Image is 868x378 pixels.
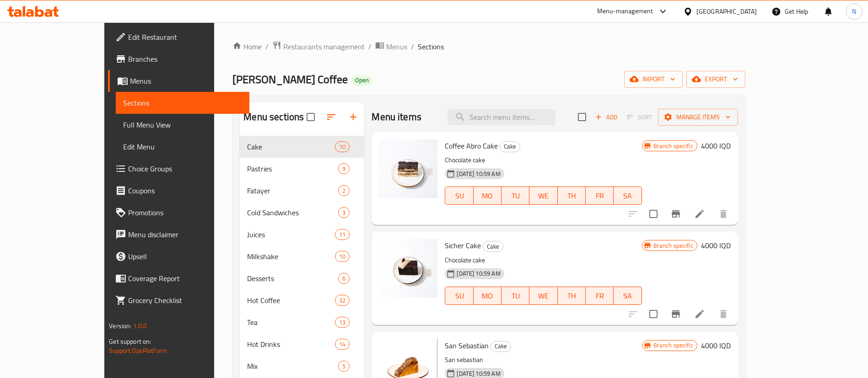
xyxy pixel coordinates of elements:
span: Menus [386,41,407,52]
h2: Menu items [372,110,421,124]
span: Upsell [128,251,242,262]
span: SA [617,289,638,303]
button: delete [712,303,734,325]
h6: 4000 IQD [701,339,731,352]
span: 10 [335,143,349,151]
span: Mix [247,361,338,372]
button: SU [445,287,473,305]
div: items [338,207,350,218]
div: items [335,339,350,350]
button: TH [558,287,586,305]
span: SU [449,289,469,303]
span: Coupons [128,185,242,196]
a: Promotions [108,202,249,224]
img: Sicher Cake [379,239,437,298]
span: WE [533,189,554,202]
div: Mix5 [240,355,364,377]
div: items [335,295,350,306]
button: Manage items [658,109,738,126]
li: / [411,41,414,52]
a: Coverage Report [108,267,249,289]
span: MO [477,189,498,202]
nav: breadcrumb [232,41,745,53]
span: Open [351,76,372,84]
a: Upsell [108,245,249,267]
a: Edit menu item [694,309,705,319]
span: Full Menu View [123,119,242,130]
a: Sections [116,92,249,114]
span: Add item [592,110,621,124]
span: Cake [500,141,520,152]
span: Fatayer [247,185,338,196]
button: MO [474,287,501,305]
span: Menus [130,75,242,86]
div: Cake [500,141,520,152]
h2: Menu sections [243,110,304,124]
span: Cake [483,241,503,252]
div: Juices11 [240,224,364,245]
div: Hot Drinks14 [240,333,364,355]
button: TU [501,186,529,205]
div: Cake [247,141,335,152]
button: import [624,71,683,88]
div: items [335,251,350,262]
span: Select section first [621,110,658,124]
div: Cake [491,341,511,352]
div: Milkshake10 [240,245,364,267]
span: Tea [247,317,335,328]
span: 11 [335,230,349,239]
a: Edit Restaurant [108,26,249,48]
div: Desserts [247,273,338,284]
span: Cold Sandwiches [247,207,338,218]
span: Version: [109,320,131,332]
button: SU [445,186,473,205]
span: 3 [339,208,349,217]
span: Edit Restaurant [128,32,242,43]
span: 14 [335,340,349,349]
a: Choice Groups [108,158,249,180]
span: Manage items [665,112,731,123]
span: N [852,6,856,16]
div: Cake [483,241,503,252]
span: Branch specific [650,341,697,350]
a: Menu disclaimer [108,224,249,245]
div: Hot Drinks [247,339,335,350]
div: Hot Coffee [247,295,335,306]
li: / [368,41,372,52]
span: Sicher Cake [445,239,481,252]
span: FR [589,189,610,202]
input: search [447,109,555,125]
span: Promotions [128,207,242,218]
a: Restaurants management [272,41,365,53]
span: 5 [339,362,349,371]
img: Coffee Abro Cake [379,139,437,198]
button: TH [558,186,586,205]
a: Branches [108,48,249,70]
span: Select to update [644,304,663,324]
span: TU [505,289,526,303]
h6: 4000 IQD [701,239,731,252]
div: items [338,273,350,284]
span: San Sebastian [445,339,489,352]
button: export [686,71,745,88]
span: TH [561,289,582,303]
span: Get support on: [109,335,151,347]
div: Milkshake [247,251,335,262]
span: Juices [247,229,335,240]
button: Add section [342,106,364,128]
button: delete [712,203,734,225]
div: Fatayer2 [240,180,364,202]
a: Support.OpsPlatform [109,345,167,357]
li: / [265,41,269,52]
button: FR [586,186,614,205]
button: SA [614,287,642,305]
span: WE [533,289,554,303]
span: Sections [123,97,242,108]
a: Grocery Checklist [108,289,249,311]
div: Cake10 [240,136,364,158]
button: WE [529,287,557,305]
